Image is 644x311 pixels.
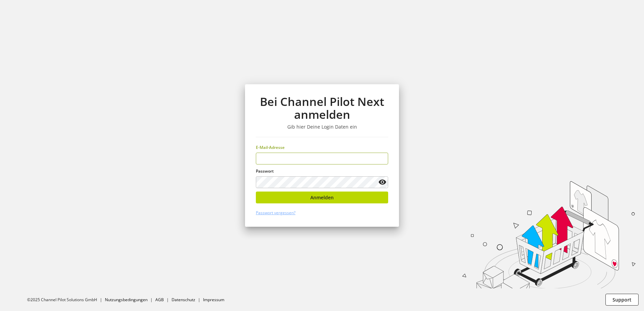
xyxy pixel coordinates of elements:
a: Nutzungsbedingungen [105,297,148,303]
button: Anmelden [256,192,388,203]
span: Passwort [256,168,274,174]
li: ©2025 Channel Pilot Solutions GmbH [27,297,105,303]
a: Datenschutz [172,297,195,303]
h1: Bei Channel Pilot Next anmelden [256,95,388,121]
a: Impressum [203,297,224,303]
a: Passwort vergessen? [256,210,295,216]
h3: Gib hier Deine Login Daten ein [256,124,388,130]
span: Support [613,296,631,303]
a: AGB [155,297,164,303]
span: E-Mail-Adresse [256,145,285,150]
button: Support [605,294,639,306]
span: Anmelden [310,194,334,201]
